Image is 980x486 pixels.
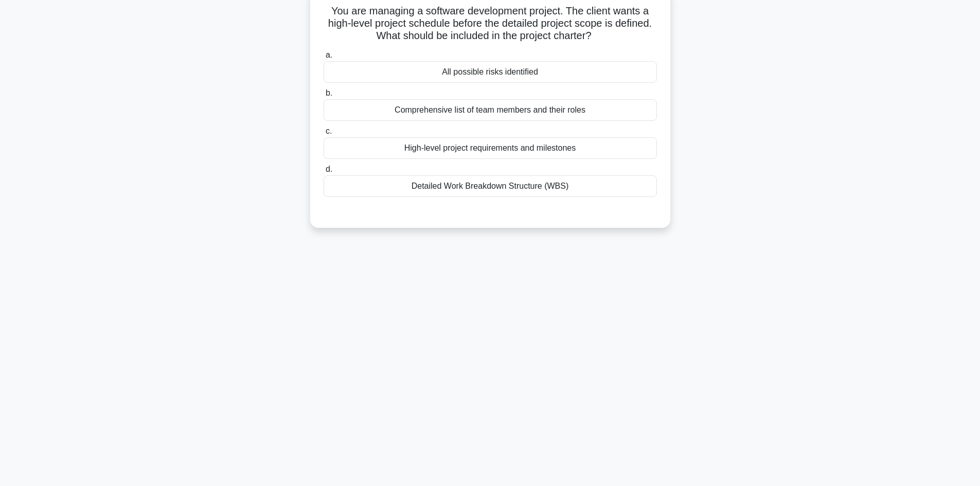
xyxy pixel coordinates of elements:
[326,88,332,97] span: b.
[324,175,657,197] div: Detailed Work Breakdown Structure (WBS)
[326,165,332,173] span: d.
[326,127,332,135] span: c.
[326,50,332,59] span: a.
[324,99,657,121] div: Comprehensive list of team members and their roles
[323,5,658,43] h5: You are managing a software development project. The client wants a high-level project schedule b...
[324,137,657,159] div: High-level project requirements and milestones
[324,61,657,83] div: All possible risks identified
